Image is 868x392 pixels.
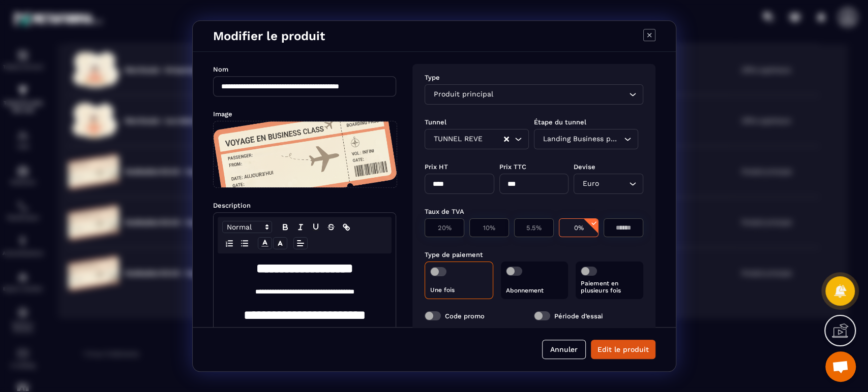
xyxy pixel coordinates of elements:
input: Search for option [601,178,626,189]
label: Prix TTC [499,163,526,171]
label: Prix HT [425,163,448,171]
label: Image [213,110,232,118]
span: Landing Business paiement [541,134,621,145]
label: Description [213,202,251,209]
span: TUNNEL REVE [431,134,485,145]
label: Taux de TVA [425,208,464,215]
p: Une fois [430,286,488,293]
span: Euro [580,178,601,189]
p: Abonnement [505,287,563,294]
label: Étape du tunnel [534,118,586,126]
label: Code promo [445,312,485,320]
p: 0% [564,224,593,232]
p: 5.5% [520,224,548,232]
div: Search for option [534,129,638,149]
div: Search for option [425,84,643,105]
input: Search for option [485,134,503,145]
span: Produit principal [431,89,495,100]
div: Ouvrir le chat [825,351,856,382]
input: Search for option [495,89,626,100]
label: Période d’essai [554,312,603,320]
p: 10% [475,224,503,232]
button: Edit le produit [591,340,655,359]
p: Paiement en plusieurs fois [581,280,638,294]
label: Tunnel [425,118,446,126]
p: 20% [430,224,459,232]
label: Nom [213,66,228,73]
div: Search for option [425,129,529,149]
h4: Modifier le produit [213,29,325,43]
label: Type de paiement [425,251,483,258]
div: Search for option [574,174,643,194]
label: Type [425,74,440,81]
label: Devise [574,163,595,171]
button: Annuler [542,340,586,359]
button: Clear Selected [504,136,509,143]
